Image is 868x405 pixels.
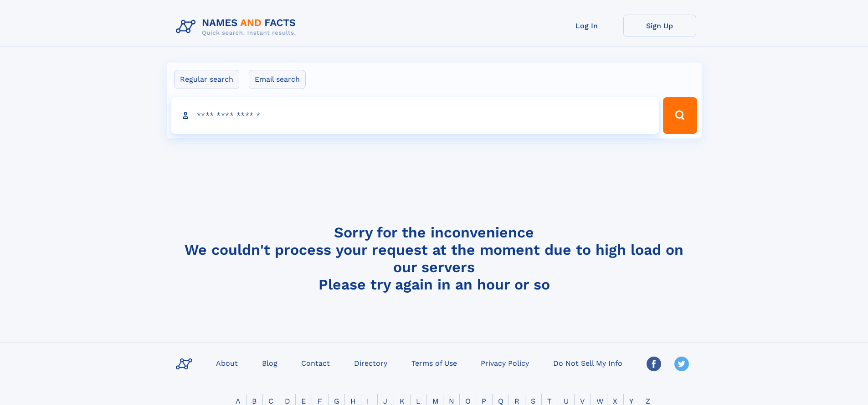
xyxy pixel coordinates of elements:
a: Blog [258,356,281,369]
button: Search Button [663,97,697,134]
a: Directory [350,356,391,369]
a: Terms of Use [408,356,461,369]
h4: Sorry for the inconvenience We couldn't process your request at the moment due to high load on ou... [172,224,696,293]
img: Twitter [674,357,689,371]
input: search input [171,97,659,134]
a: Log In [550,15,623,37]
img: Facebook [647,357,661,371]
a: Contact [298,356,334,369]
a: Sign Up [623,15,696,37]
label: Email search [249,70,306,89]
a: Do Not Sell My Info [550,356,626,369]
label: Regular search [174,70,239,89]
img: Logo Names and Facts [172,15,303,39]
a: Privacy Policy [477,356,533,369]
a: About [212,356,241,369]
